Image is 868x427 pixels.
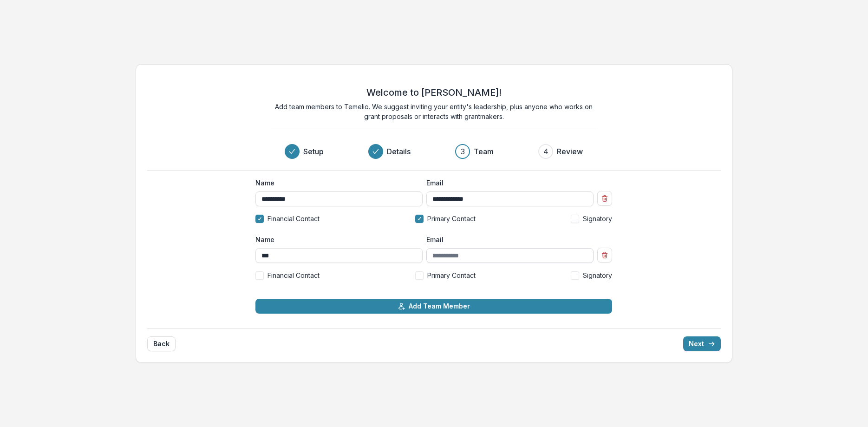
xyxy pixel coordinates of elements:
[366,87,502,98] h2: Welcome to [PERSON_NAME]!
[427,214,476,223] span: Primary Contact
[147,336,176,351] button: Back
[255,299,612,314] button: Add Team Member
[387,146,411,157] h3: Details
[583,270,612,280] span: Signatory
[461,146,465,157] div: 3
[557,146,583,157] h3: Review
[474,146,494,157] h3: Team
[268,270,320,280] span: Financial Contact
[426,235,588,244] label: Email
[543,146,548,157] div: 4
[268,214,320,223] span: Financial Contact
[597,191,612,206] button: Remove team member
[597,248,612,263] button: Remove team member
[255,178,417,188] label: Name
[426,178,588,188] label: Email
[303,146,324,157] h3: Setup
[271,102,596,121] p: Add team members to Temelio. We suggest inviting your entity's leadership, plus anyone who works ...
[255,235,417,244] label: Name
[583,214,612,223] span: Signatory
[427,270,476,280] span: Primary Contact
[683,336,721,351] button: Next
[285,144,583,159] div: Progress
